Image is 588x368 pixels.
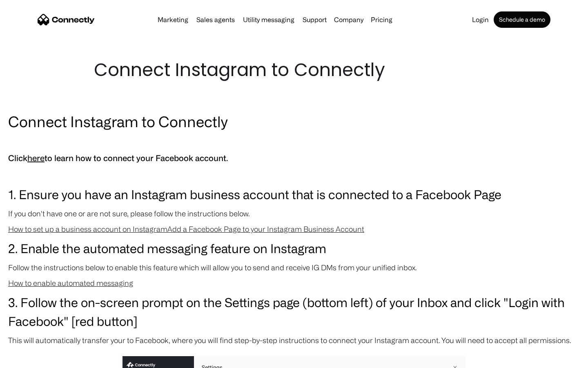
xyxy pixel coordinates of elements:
[8,279,133,287] a: How to enable automated messaging
[16,354,49,365] ul: Language list
[8,239,580,258] h3: 2. Enable the automated messaging feature on Instagram
[8,136,580,147] p: ‍
[8,169,580,181] p: ‍
[8,262,580,273] p: Follow the instructions below to enable this feature which will allow you to send and receive IG ...
[8,111,580,132] h2: Connect Instagram to Connectly
[167,225,364,233] a: Add a Facebook Page to your Instagram Business Account
[367,16,396,23] a: Pricing
[299,16,330,23] a: Support
[8,185,580,204] h3: 1. Ensure you have an Instagram business account that is connected to a Facebook Page
[494,11,550,28] a: Schedule a demo
[240,16,298,23] a: Utility messaging
[193,16,238,23] a: Sales agents
[94,57,494,83] h1: Connect Instagram to Connectly
[8,208,580,219] p: If you don't have one or are not sure, please follow the instructions below.
[38,13,95,26] a: home
[8,225,167,233] a: How to set up a business account on Instagram
[469,16,492,23] a: Login
[334,14,363,25] div: Company
[8,293,580,330] h3: 3. Follow the on-screen prompt on the Settings page (bottom left) of your Inbox and click "Login ...
[8,151,580,165] h5: Click to learn how to connect your Facebook account.
[332,14,366,25] div: Company
[8,354,49,365] aside: Language selected: English
[8,334,580,346] p: This will automatically transfer your to Facebook, where you will find step-by-step instructions ...
[27,153,45,163] a: here
[154,16,192,23] a: Marketing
